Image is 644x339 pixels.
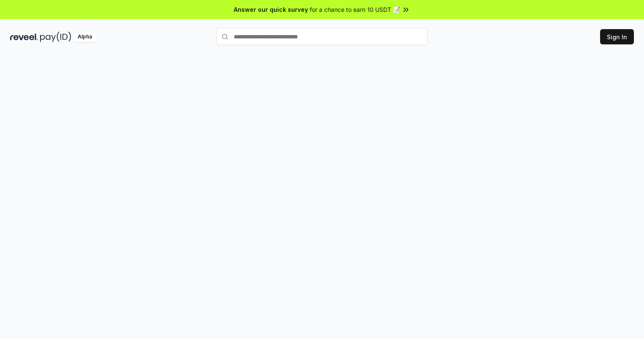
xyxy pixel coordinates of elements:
span: for a chance to earn 10 USDT 📝 [310,5,400,14]
span: Answer our quick survey [234,5,308,14]
img: pay_id [40,32,71,42]
img: reveel_dark [10,32,38,42]
button: Sign In [600,29,634,44]
div: Alpha [73,32,97,42]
